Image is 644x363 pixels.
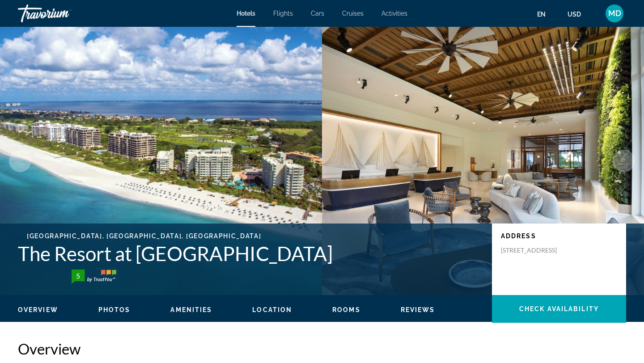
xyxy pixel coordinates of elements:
a: Cruises [342,10,364,17]
h1: The Resort at [GEOGRAPHIC_DATA] [18,242,483,265]
button: Reviews [401,306,435,314]
span: USD [568,11,581,18]
span: Location [252,306,292,313]
button: Previous image [9,150,31,172]
span: Amenities [170,306,212,313]
p: [STREET_ADDRESS] [501,246,572,254]
button: Check Availability [492,295,626,323]
span: Reviews [401,306,435,313]
span: Check Availability [519,305,599,312]
button: Overview [18,306,58,314]
span: Overview [18,306,58,313]
div: 5 [69,270,87,281]
span: MD [608,9,621,18]
a: Hotels [237,10,255,17]
button: Photos [98,306,131,314]
a: Activities [381,10,407,17]
a: Cars [311,10,324,17]
img: trustyou-badge-hor.svg [72,270,116,284]
button: Location [252,306,292,314]
h2: Overview [18,340,626,358]
span: en [537,11,546,18]
button: Rooms [332,306,360,314]
button: User Menu [603,4,626,23]
button: Change language [537,8,554,21]
a: Travorium [18,2,107,25]
span: [GEOGRAPHIC_DATA], [GEOGRAPHIC_DATA], [GEOGRAPHIC_DATA] [27,232,261,240]
button: Next image [613,150,635,172]
span: Photos [98,306,131,313]
p: Address [501,232,617,240]
span: Rooms [332,306,360,313]
button: Change currency [568,8,589,21]
a: Flights [273,10,293,17]
button: Amenities [170,306,212,314]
